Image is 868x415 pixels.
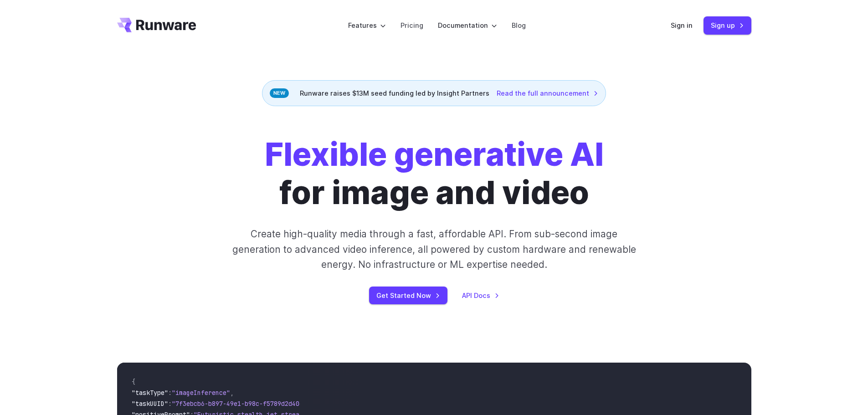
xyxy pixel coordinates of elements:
a: Sign up [704,16,751,34]
h1: for image and video [265,135,604,212]
span: , [230,389,234,397]
span: "7f3ebcb6-b897-49e1-b98c-f5789d2d40d7" [172,400,310,408]
a: Get Started Now [369,287,447,304]
a: Blog [512,20,526,31]
label: Features [348,20,386,31]
span: "taskUUID" [132,400,168,408]
div: Runware raises $13M seed funding led by Insight Partners [262,80,606,106]
a: Sign in [671,20,693,31]
span: { [132,378,135,386]
span: : [168,400,172,408]
p: Create high-quality media through a fast, affordable API. From sub-second image generation to adv... [231,226,637,272]
a: API Docs [462,290,499,301]
a: Read the full announcement [497,88,598,98]
a: Go to / [117,18,196,32]
label: Documentation [438,20,497,31]
span: : [168,389,172,397]
span: "imageInference" [172,389,230,397]
strong: Flexible generative AI [265,135,604,174]
a: Pricing [401,20,423,31]
span: "taskType" [132,389,168,397]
